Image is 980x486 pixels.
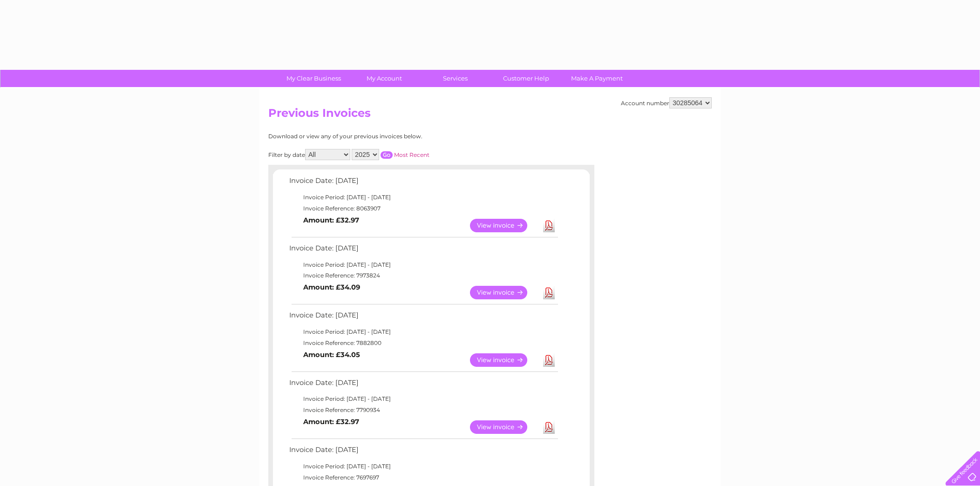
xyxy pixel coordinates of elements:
[394,151,429,158] a: Most Recent
[287,393,559,405] td: Invoice Period: [DATE] - [DATE]
[303,283,360,291] b: Amount: £34.09
[621,97,712,108] div: Account number
[470,420,538,434] a: View
[275,70,352,87] a: My Clear Business
[287,326,559,337] td: Invoice Period: [DATE] - [DATE]
[287,192,559,203] td: Invoice Period: [DATE] - [DATE]
[287,377,559,394] td: Invoice Date: [DATE]
[470,219,538,232] a: View
[303,216,359,224] b: Amount: £32.97
[287,259,559,270] td: Invoice Period: [DATE] - [DATE]
[287,405,559,416] td: Invoice Reference: 7790934
[470,353,538,367] a: View
[543,353,555,367] a: Download
[558,70,635,87] a: Make A Payment
[268,133,513,140] div: Download or view any of your previous invoices below.
[287,472,559,483] td: Invoice Reference: 7697697
[287,175,559,192] td: Invoice Date: [DATE]
[543,420,555,434] a: Download
[470,286,538,299] a: View
[543,219,555,232] a: Download
[346,70,423,87] a: My Account
[268,107,712,124] h2: Previous Invoices
[287,242,559,259] td: Invoice Date: [DATE]
[287,309,559,326] td: Invoice Date: [DATE]
[417,70,494,87] a: Services
[488,70,565,87] a: Customer Help
[287,203,559,214] td: Invoice Reference: 8063907
[287,337,559,349] td: Invoice Reference: 7882800
[303,418,359,426] b: Amount: £32.97
[543,286,555,299] a: Download
[287,461,559,472] td: Invoice Period: [DATE] - [DATE]
[287,444,559,461] td: Invoice Date: [DATE]
[303,351,360,359] b: Amount: £34.05
[268,149,513,160] div: Filter by date
[287,270,559,281] td: Invoice Reference: 7973824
